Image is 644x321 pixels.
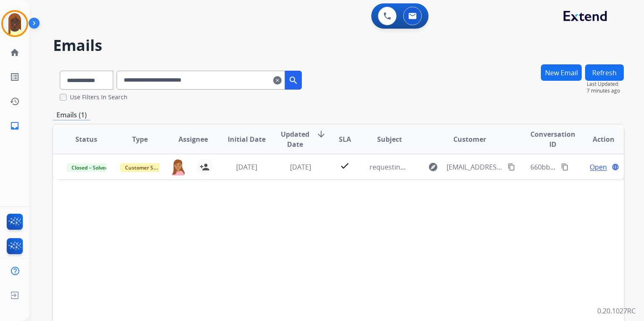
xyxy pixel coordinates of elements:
span: Customer Support [120,163,175,172]
mat-icon: content_copy [508,163,515,171]
p: Emails (1) [53,110,90,120]
mat-icon: home [10,48,20,58]
mat-icon: history [10,96,20,106]
mat-icon: list_alt [10,72,20,82]
span: Assignee [178,134,208,144]
mat-icon: arrow_downward [316,129,326,139]
th: Action [570,125,624,154]
span: Initial Date [228,134,266,144]
span: [DATE] [236,162,257,172]
h2: Emails [53,37,624,54]
span: [DATE] [290,162,311,172]
mat-icon: explore [428,162,438,172]
span: Last Updated: [587,81,624,88]
span: Status [75,134,97,144]
span: 7 minutes ago [587,88,624,94]
mat-icon: content_copy [561,163,569,171]
span: SLA [339,134,351,144]
label: Use Filters In Search [70,93,128,101]
button: New Email [541,64,582,81]
span: requesting more information [370,162,463,172]
span: Type [132,134,148,144]
img: avatar [3,12,27,35]
mat-icon: person_add [200,162,210,172]
span: [EMAIL_ADDRESS][DOMAIN_NAME] [447,162,503,172]
span: Updated Date [281,129,309,149]
button: Refresh [585,64,624,81]
span: Customer [453,134,486,144]
p: 0.20.1027RC [597,306,636,316]
span: Open [590,162,607,172]
mat-icon: inbox [10,121,20,131]
span: Closed – Solved [67,163,113,172]
span: Conversation ID [530,129,575,149]
img: agent-avatar [170,159,186,175]
mat-icon: check [340,161,350,171]
mat-icon: search [288,75,298,85]
mat-icon: clear [273,75,282,85]
mat-icon: language [612,163,619,171]
span: Subject [377,134,402,144]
